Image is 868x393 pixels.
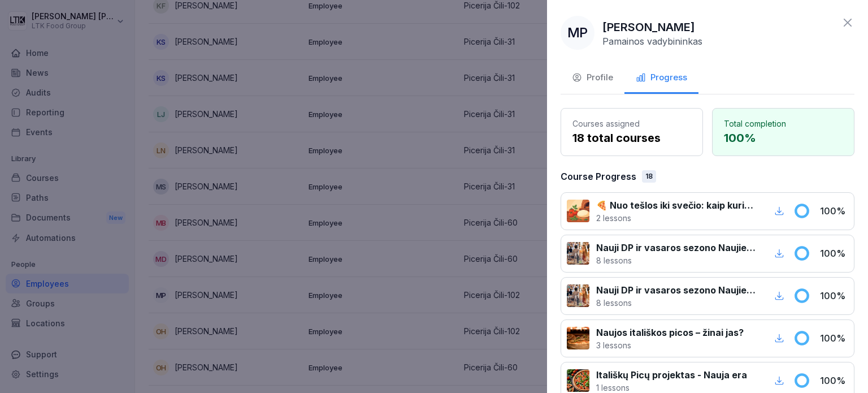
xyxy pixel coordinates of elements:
p: Nauji DP ir vasaros sezono Naujienos atkeliauja [596,283,758,297]
p: 8 lessons [596,254,758,266]
p: [PERSON_NAME] [602,19,695,36]
p: Nauji DP ir vasaros sezono Naujienos atkeliauja [596,241,758,254]
p: 8 lessons [596,297,758,309]
p: Courses assigned [572,118,691,129]
p: 100 % [820,204,848,218]
p: 100 % [820,331,848,345]
p: 🍕 Nuo tešlos iki svečio: kaip kuriame tobulą picą kasdien [596,198,758,212]
div: Profile [572,71,613,84]
p: 100 % [820,374,848,387]
p: 100 % [820,289,848,303]
p: Pamainos vadybininkas [602,36,702,47]
p: 100 % [724,129,843,146]
p: 18 total courses [572,129,691,146]
button: Profile [561,63,624,94]
p: Course Progress [561,170,636,183]
p: 2 lessons [596,212,758,224]
p: Naujos itališkos picos – žinai jas? [596,326,744,339]
div: 18 [642,170,656,183]
button: Progress [624,63,698,94]
p: 100 % [820,247,848,260]
p: 3 lessons [596,339,744,351]
p: Itališkų Picų projektas - Nauja era [596,368,747,382]
div: Progress [636,71,687,84]
div: MP [561,16,594,50]
p: Total completion [724,118,843,129]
